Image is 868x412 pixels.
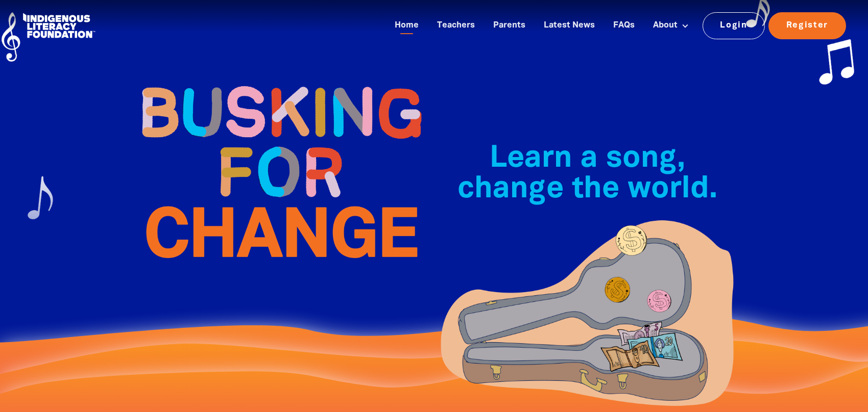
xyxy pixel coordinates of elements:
[703,12,765,39] a: Login
[647,17,695,34] a: About
[457,145,717,203] span: Learn a song, change the world.
[389,17,425,34] a: Home
[538,17,601,34] a: Latest News
[768,12,846,39] a: Register
[607,17,641,34] a: FAQs
[431,17,481,34] a: Teachers
[487,17,532,34] a: Parents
